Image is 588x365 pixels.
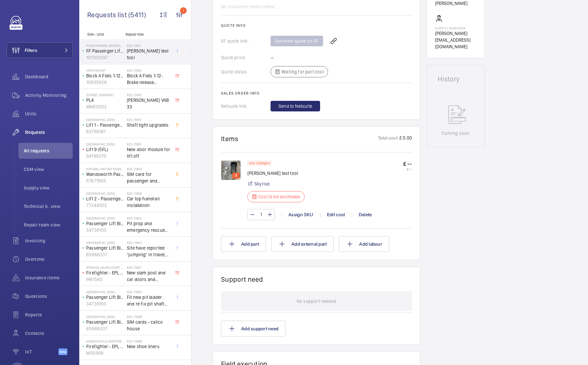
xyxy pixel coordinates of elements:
p: Non catalogue [249,162,270,164]
p: £ -- [403,160,412,167]
h1: Items [221,135,239,143]
span: Reports [25,311,73,318]
p: Passenger Lift Block C [86,319,124,325]
p: 65966337 [86,325,124,332]
span: All requests [24,147,73,154]
h2: Sales order info [221,91,412,96]
p: Supply manager [435,26,476,30]
span: Invoicing [25,237,73,244]
p: 77344302 [86,202,124,209]
span: [PERSON_NAME] test tool [127,48,170,61]
span: Requests list [87,11,128,19]
button: Add part [221,236,266,252]
span: Insurance items [25,274,73,281]
span: Activity Monitoring [25,92,73,99]
p: Lift 2 - Passenger Lift [86,195,124,202]
h2: R25-11908 [127,191,170,195]
span: Requests [25,129,73,136]
p: [PERSON_NAME] Court - High Risk Building [86,265,124,269]
h2: R25-11916 [127,68,170,72]
button: Add labour [339,236,389,252]
a: Skyrise [254,181,270,187]
div: Edit cost [320,211,352,218]
p: Cost to be estimated [258,193,300,200]
span: CSM view [24,166,73,173]
p: Block A Flats 1-12 Passenger Lift (6FLR) [86,72,124,79]
span: Questions [25,293,73,300]
p: Repair title [126,32,169,37]
h2: R25-11910 [127,142,170,146]
p: [GEOGRAPHIC_DATA] [86,191,124,195]
img: 1757338385896-7e46ffdf-266b-4091-816c-cda671f28966 [221,160,241,180]
p: 34738100 [86,301,124,307]
h2: R25-11913 [127,118,170,122]
span: Block A Flats 1-12-Brake release batteries. [127,72,170,86]
p: [STREET_ADDRESS] [86,93,124,97]
span: Site have reported ‘jumping’ in travel, recommend hydraulic specialist to investigate further [127,245,170,258]
span: Overtime [25,256,73,263]
h2: Quote info [221,23,412,28]
div: Assign SKU [281,211,320,218]
p: 10895928 [86,79,124,86]
p: [GEOGRAPHIC_DATA] [86,142,124,146]
p: [GEOGRAPHIC_DATA] [86,241,124,245]
button: Add support need [221,321,285,337]
p: Wandsworth Passenger [86,171,124,178]
h1: Support need [221,275,263,283]
h2: R25-11898 [127,315,170,319]
p: Natural History Museum Wandsworth Storage Facility [86,167,124,171]
span: Repair team view [24,222,73,228]
p: [PERSON_NAME][EMAIL_ADDRESS][DOMAIN_NAME] [435,30,476,50]
span: Dashboard [25,73,73,80]
span: Pit prop and emergency rescue signs [127,220,170,233]
button: Add external part [271,236,334,252]
p: M61583 [86,276,124,283]
span: Send to Netsuite [278,103,312,109]
h2: R25-11914 [127,93,170,97]
span: New door module for lift off [127,146,170,159]
span: Car top handrail installation [127,195,170,209]
p: PI Southwark ([PERSON_NAME][GEOGRAPHIC_DATA]) [86,44,124,48]
p: 101503397 [86,54,124,61]
h1: History [438,76,474,82]
span: [PERSON_NAME] VAB 33 [127,97,170,110]
span: New shoe liners [127,343,170,350]
h2: R25-11901 [127,265,170,269]
span: New slam post and car doors and landing door equipment. [127,269,170,283]
span: Contacts [25,330,73,337]
p: Total cost: [378,135,399,143]
p: Honeysuckle Apartments - High Risk Building [86,339,124,343]
span: Shaft light upgrades [127,122,170,128]
p: Firefighter - EPL Passenger Lift [86,343,124,350]
span: SIM card for passenger and goods lift [127,171,170,184]
p: Coming soon [442,130,469,137]
p: £ 0.00 [399,135,412,143]
p: Lift 9 (5FL) [86,146,124,153]
p: [GEOGRAPHIC_DATA] [86,315,124,319]
p: No support needed [297,291,336,311]
p: Passenger Lift Block B [86,294,124,301]
p: [GEOGRAPHIC_DATA] [86,216,124,220]
h2: R25-11900 [127,290,170,294]
h2: R25-11903 [127,216,170,220]
p: Site - Unit [79,32,123,37]
p: Firefighter - EPL Passenger Lift [86,269,124,276]
p: 57671905 [86,178,124,184]
p: 65966337 [86,251,124,258]
div: Delete [352,211,379,218]
span: Filters [25,47,37,54]
h2: R25-11902 [127,241,170,245]
p: WME0053 [86,103,124,110]
h2: R25-11917 [127,44,170,48]
p: 34738100 [86,227,124,233]
span: Supply view [24,184,73,191]
span: IoT [25,348,58,355]
span: Beta [58,348,67,355]
p: £ -- [403,167,412,171]
span: SIM cards - calico house [127,319,170,332]
p: 3 [234,173,238,179]
h2: R25-11909 [127,167,170,171]
p: 63789161 [86,128,124,135]
button: Send to Netsuite [271,101,320,111]
h2: R25-11896 [127,339,170,343]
